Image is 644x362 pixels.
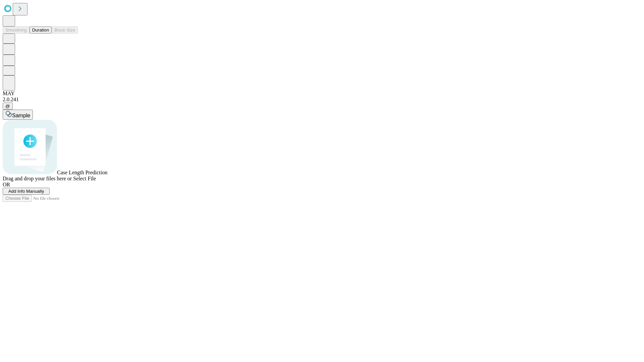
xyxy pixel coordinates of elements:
[5,104,10,109] span: @
[52,26,78,34] button: Block Size
[73,176,96,181] span: Select File
[3,176,72,181] span: Drag and drop your files here or
[3,90,641,97] div: MAY
[3,182,10,187] span: OR
[8,189,44,194] span: Add Info Manually
[3,188,50,195] button: Add Info Manually
[57,170,107,175] span: Case Length Prediction
[30,26,52,34] button: Duration
[3,26,30,34] button: Smoothing
[3,97,641,103] div: 2.0.241
[12,113,30,118] span: Sample
[3,110,33,120] button: Sample
[3,103,13,110] button: @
